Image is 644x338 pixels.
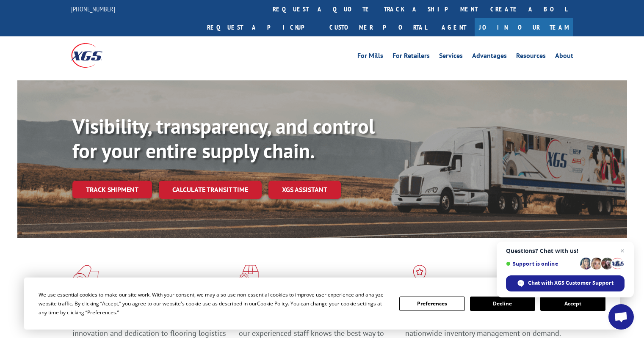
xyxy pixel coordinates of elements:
[72,265,99,287] img: xgs-icon-total-supply-chain-intelligence-red
[433,18,475,36] a: Agent
[475,18,573,36] a: Join Our Team
[71,5,115,13] a: [PHONE_NUMBER]
[268,181,341,199] a: XGS ASSISTANT
[399,297,464,311] button: Preferences
[540,297,605,311] button: Accept
[201,18,323,36] a: Request a pickup
[72,181,152,198] a: Track shipment
[87,309,116,316] span: Preferences
[159,181,262,199] a: Calculate transit time
[528,279,614,287] span: Chat with XGS Customer Support
[39,290,389,317] div: We use essential cookies to make our site work. With your consent, we may also use non-essential ...
[506,261,577,267] span: Support is online
[555,52,573,62] a: About
[608,304,634,330] div: Open chat
[357,52,383,62] a: For Mills
[472,52,507,62] a: Advantages
[323,18,433,36] a: Customer Portal
[72,113,375,164] b: Visibility, transparency, and control for your entire supply chain.
[506,275,625,291] div: Chat with XGS Customer Support
[506,247,625,254] span: Questions? Chat with us!
[470,297,535,311] button: Decline
[257,300,288,307] span: Cookie Policy
[405,265,434,287] img: xgs-icon-flagship-distribution-model-red
[392,52,430,62] a: For Retailers
[617,246,627,256] span: Close chat
[439,52,463,62] a: Services
[239,265,259,287] img: xgs-icon-focused-on-flooring-red
[516,52,546,62] a: Resources
[24,278,620,330] div: Cookie Consent Prompt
